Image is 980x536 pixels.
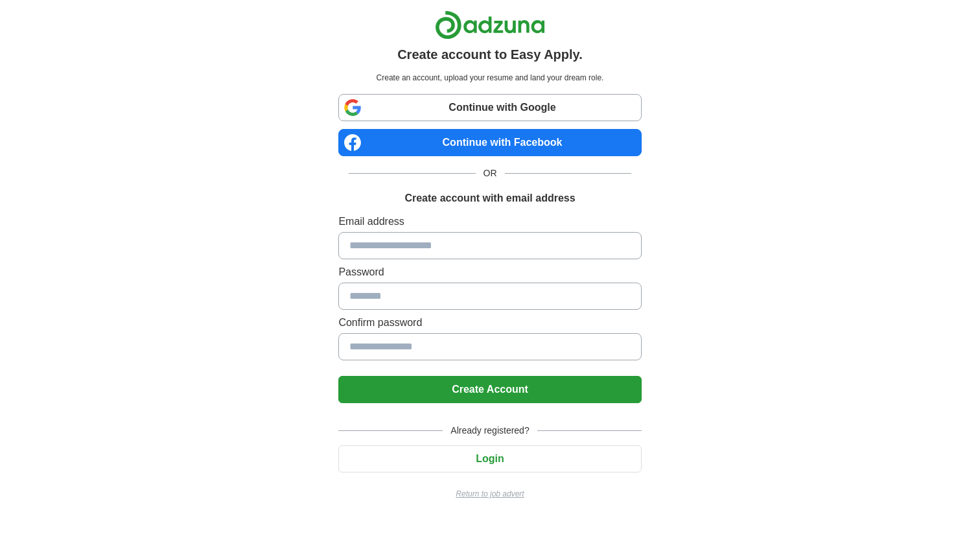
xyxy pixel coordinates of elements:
h1: Create account to Easy Apply. [397,45,583,64]
label: Confirm password [338,315,641,331]
a: Continue with Google [338,94,641,121]
a: Continue with Facebook [338,129,641,156]
label: Password [338,264,641,280]
a: Login [338,453,641,464]
img: Adzuna logo [435,10,545,40]
button: Create Account [338,376,641,403]
a: Return to job advert [338,488,641,500]
span: OR [476,167,505,180]
label: Email address [338,214,641,229]
span: Already registered? [443,424,537,437]
button: Login [338,445,641,472]
p: Create an account, upload your resume and land your dream role. [341,72,638,84]
h1: Create account with email address [404,191,575,206]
